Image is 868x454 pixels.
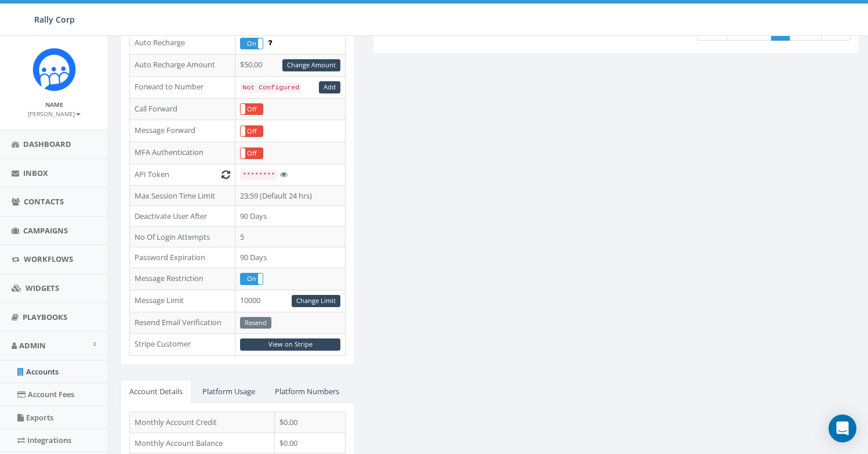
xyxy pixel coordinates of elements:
[241,273,263,284] label: On
[275,433,346,453] td: $0.00
[829,415,856,442] div: Open Intercom Messenger
[240,147,263,160] div: OnOff
[235,206,346,227] td: 90 Days
[240,338,340,351] a: View on Stripe
[282,59,340,71] a: Change Amount
[130,247,235,268] td: Password Expiration
[120,380,192,403] a: Account Details
[235,226,346,247] td: 5
[130,76,235,98] td: Forward to Number
[221,171,230,178] i: Generate New Token
[266,380,348,403] a: Platform Numbers
[130,334,235,356] td: Stripe Customer
[235,55,346,77] td: $50.00
[241,148,263,159] label: Off
[193,380,264,403] a: Platform Usage
[240,38,263,50] div: OnOff
[130,412,275,433] td: Monthly Account Credit
[292,295,340,307] a: Change Limit
[130,433,275,453] td: Monthly Account Balance
[130,290,235,312] td: Message Limit
[235,247,346,268] td: 90 Days
[235,290,346,312] td: 10000
[235,185,346,206] td: 23:59 (Default 24 hrs)
[23,139,71,149] span: Dashboard
[240,82,302,93] code: Not Configured
[240,273,263,285] div: OnOff
[130,226,235,247] td: No Of Login Attempts
[28,108,81,118] a: [PERSON_NAME]
[45,100,63,109] small: Name
[130,268,235,290] td: Message Restriction
[32,48,76,91] img: Icon_1.png
[23,225,68,236] span: Campaigns
[24,254,73,264] span: Workflows
[241,38,263,49] label: On
[240,125,263,138] div: OnOff
[28,110,81,118] small: [PERSON_NAME]
[23,168,48,178] span: Inbox
[130,312,235,334] td: Resend Email Verification
[319,81,340,93] a: Add
[240,103,263,116] div: OnOff
[130,206,235,227] td: Deactivate User After
[130,98,235,120] td: Call Forward
[24,196,64,207] span: Contacts
[130,33,235,55] td: Auto Recharge
[275,412,346,433] td: $0.00
[130,164,235,186] td: API Token
[26,283,59,293] span: Widgets
[241,104,263,115] label: Off
[130,142,235,164] td: MFA Authentication
[241,126,263,137] label: Off
[130,120,235,142] td: Message Forward
[130,55,235,77] td: Auto Recharge Amount
[130,185,235,206] td: Max Session Time Limit
[34,14,75,25] span: Rally Corp
[23,312,67,322] span: Playbooks
[268,37,272,48] span: Enable to prevent campaign failure.
[19,340,46,351] span: Admin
